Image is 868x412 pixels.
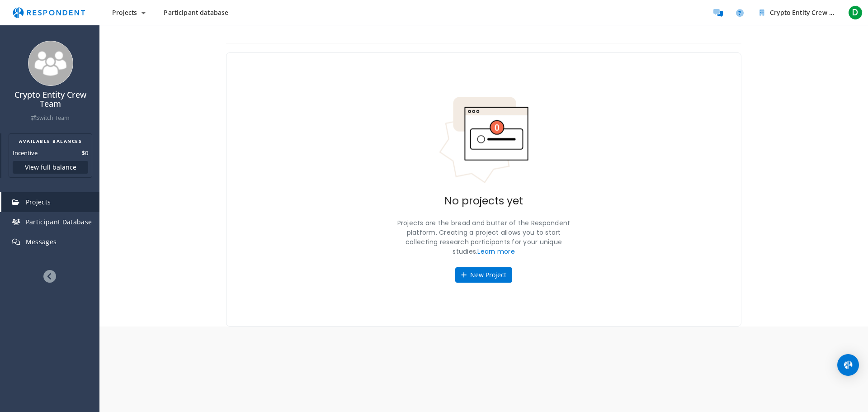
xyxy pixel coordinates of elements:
[105,5,153,21] button: Projects
[82,148,88,157] dd: $0
[848,5,863,20] span: D
[731,4,749,22] a: Help and support
[26,198,51,206] span: Projects
[752,5,843,21] button: Crypto Entity Crew Team
[9,133,92,178] section: Balance summary
[393,218,574,256] p: Projects are the bread and butter of the Respondent platform. Creating a project allows you to st...
[26,237,57,246] span: Messages
[455,267,512,283] button: New Project
[7,4,90,21] img: respondent-logo.png
[709,4,727,22] a: Message participants
[13,161,88,174] button: View full balance
[477,247,515,256] a: Learn more
[444,195,523,208] h2: No projects yet
[164,8,228,17] span: Participant database
[770,8,846,17] span: Crypto Entity Crew Team
[156,5,236,21] a: Participant database
[31,114,70,122] a: Switch Team
[28,41,73,86] img: team_avatar_256.png
[26,218,92,226] span: Participant Database
[846,5,864,21] button: D
[6,90,95,109] h4: Crypto Entity Crew Team
[13,137,88,145] h2: AVAILABLE BALANCES
[439,96,529,184] img: No projects indicator
[13,148,38,157] dt: Incentive
[112,8,137,17] span: Projects
[837,354,859,376] div: Open Intercom Messenger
